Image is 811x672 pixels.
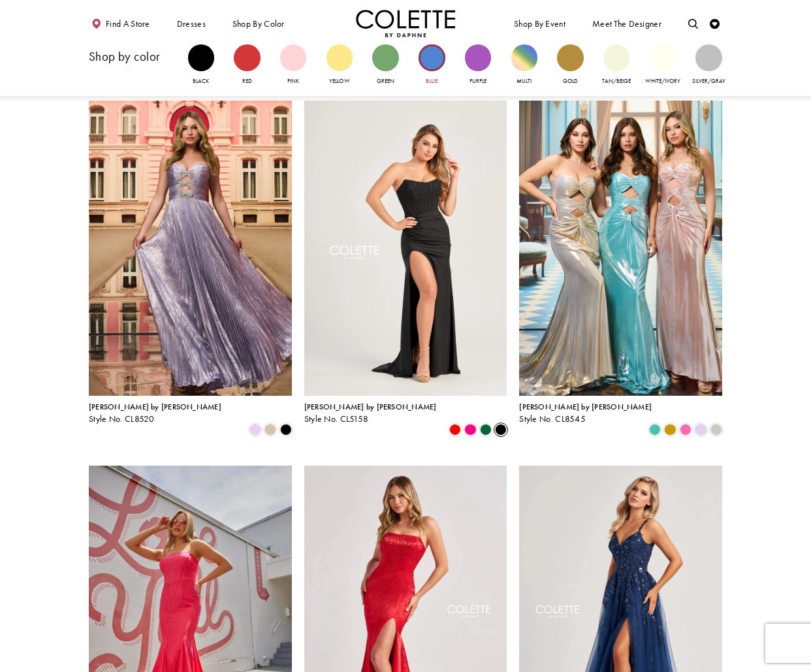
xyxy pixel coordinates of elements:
[511,10,567,37] span: Shop By Event
[89,50,178,63] h3: Shop by color
[695,44,722,86] a: Silver/Gray
[563,77,578,85] span: Gold
[329,77,349,85] span: Yellow
[465,44,491,86] a: Purple
[326,44,353,86] a: Yellow
[680,424,692,436] i: Pink
[287,77,299,85] span: Pink
[304,101,507,396] a: Visit Colette by Daphne Style No. CL5158 Page
[603,44,629,86] a: Tan/Beige
[106,19,150,29] span: Find a store
[426,77,437,85] span: Blue
[469,77,486,85] span: Purple
[177,19,206,29] span: Dresses
[304,413,369,424] span: Style No. CL5158
[193,77,209,85] span: Black
[592,19,661,29] span: Meet the designer
[557,44,583,86] a: Gold
[519,413,586,424] span: Style No. CL8545
[377,77,394,85] span: Green
[232,19,285,29] span: Shop by color
[514,19,565,29] span: Shop By Event
[89,403,221,424] div: Colette by Daphne Style No. CL8520
[372,44,398,86] a: Green
[356,10,455,37] img: Colette by Daphne
[590,10,664,37] a: Meet the designer
[517,77,532,85] span: Multi
[188,44,214,86] a: Black
[89,413,155,424] span: Style No. CL8520
[242,77,252,85] span: Red
[449,424,461,436] i: Red
[234,44,260,86] a: Red
[649,424,661,436] i: Aqua
[264,424,276,436] i: Gold Dust
[304,403,437,424] div: Colette by Daphne Style No. CL5158
[650,44,676,86] a: White/Ivory
[686,10,701,37] a: Toggle search
[480,424,492,436] i: Hunter
[710,424,722,436] i: Silver
[664,424,676,436] i: Gold
[249,424,261,436] i: Lilac
[356,10,455,37] a: Visit Home Page
[89,10,152,37] a: Find a store
[519,101,722,396] a: Visit Colette by Daphne Style No. CL8545 Page
[695,424,707,436] i: Lilac
[89,101,292,396] a: Visit Colette by Daphne Style No. CL8520 Page
[304,402,437,412] span: [PERSON_NAME] by [PERSON_NAME]
[464,424,476,436] i: Hot Pink
[692,77,726,85] span: Silver/Gray
[495,424,507,436] i: Black
[602,77,631,85] span: Tan/Beige
[511,44,537,86] a: Multi
[419,44,445,86] a: Blue
[280,424,292,436] i: Black
[519,403,652,424] div: Colette by Daphne Style No. CL8545
[519,402,652,412] span: [PERSON_NAME] by [PERSON_NAME]
[230,10,287,37] span: Shop by color
[89,402,221,412] span: [PERSON_NAME] by [PERSON_NAME]
[707,10,722,37] a: Check Wishlist
[280,44,306,86] a: Pink
[645,77,681,85] span: White/Ivory
[174,10,208,37] span: Dresses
